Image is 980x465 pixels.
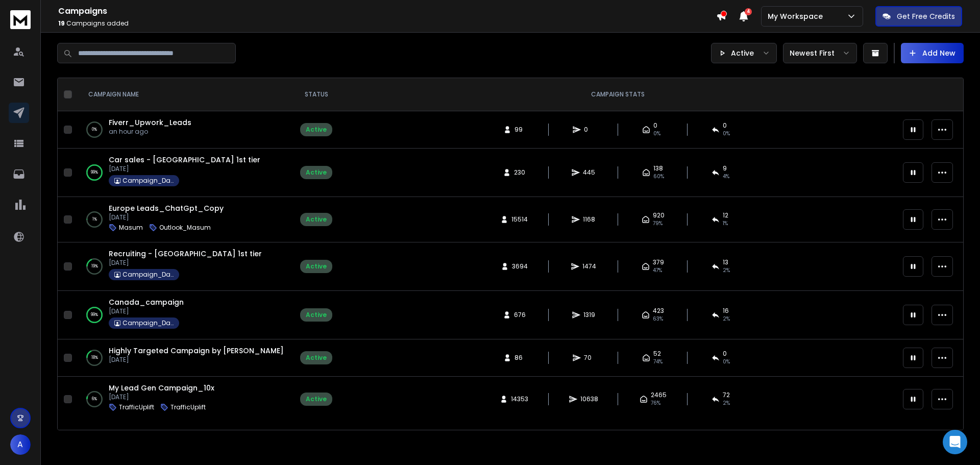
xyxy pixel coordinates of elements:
[653,266,662,275] span: 47 %
[10,434,31,455] button: A
[897,11,955,21] p: Get Free Credits
[653,307,664,315] span: 423
[723,399,730,407] span: 2 %
[723,266,730,275] span: 2 %
[306,126,327,134] div: Active
[723,307,729,315] span: 16
[91,310,98,320] p: 99 %
[583,168,595,177] span: 445
[901,43,964,63] button: Add New
[723,121,727,130] span: 0
[583,311,595,319] span: 1319
[159,224,211,232] p: Outlook_Masum
[584,354,594,362] span: 70
[723,315,730,323] span: 2 %
[109,128,191,136] p: an hour ago
[109,213,224,222] p: [DATE]
[723,173,729,181] span: 4 %
[943,430,967,454] div: Open Intercom Messenger
[122,177,174,185] p: Campaign_David
[306,395,327,403] div: Active
[306,215,327,224] div: Active
[723,219,728,228] span: 1 %
[745,8,752,15] span: 4
[109,356,284,364] p: [DATE]
[512,262,528,271] span: 3694
[109,259,262,267] p: [DATE]
[653,219,663,228] span: 79 %
[653,121,657,130] span: 0
[723,350,727,358] span: 0
[731,48,754,58] p: Active
[109,383,214,393] a: My Lead Gen Campaign_10x
[91,261,98,272] p: 19 %
[338,78,897,111] th: CAMPAIGN STATS
[511,215,528,224] span: 15514
[109,117,191,128] a: Fiverr_Upwork_Leads
[514,168,525,177] span: 230
[122,271,174,279] p: Campaign_David
[294,78,338,111] th: STATUS
[580,395,598,403] span: 10638
[723,358,730,366] span: 0 %
[109,203,224,213] a: Europe Leads_ChatGpt_Copy
[653,173,664,181] span: 60 %
[723,130,730,138] span: 0%
[306,168,327,177] div: Active
[723,211,728,219] span: 12
[76,242,294,291] td: 19%Recruiting - [GEOGRAPHIC_DATA] 1st tier[DATE]Campaign_David
[109,155,260,165] a: Car sales - [GEOGRAPHIC_DATA] 1st tier
[653,358,663,366] span: 74 %
[584,126,594,134] span: 0
[109,249,262,259] a: Recruiting - [GEOGRAPHIC_DATA] 1st tier
[109,346,284,356] a: Highly Targeted Campaign by [PERSON_NAME]
[109,297,184,307] a: Canada_campaign
[583,215,595,224] span: 1168
[91,167,98,178] p: 99 %
[10,10,31,29] img: logo
[76,377,294,422] td: 6%My Lead Gen Campaign_10x[DATE]TrafficUpliftTrafficUplift
[76,291,294,339] td: 99%Canada_campaign[DATE]Campaign_David
[91,353,98,363] p: 18 %
[511,395,528,403] span: 14353
[306,311,327,319] div: Active
[723,391,730,399] span: 72
[58,19,716,28] p: Campaigns added
[92,125,97,135] p: 0 %
[653,258,664,266] span: 379
[582,262,596,271] span: 1474
[76,197,294,242] td: 1%Europe Leads_ChatGpt_Copy[DATE]MasumOutlook_Masum
[653,315,663,323] span: 63 %
[651,399,660,407] span: 76 %
[514,126,525,134] span: 99
[76,149,294,197] td: 99%Car sales - [GEOGRAPHIC_DATA] 1st tier[DATE]Campaign_David
[119,403,154,411] p: TrafficUplift
[723,258,728,266] span: 13
[306,262,327,271] div: Active
[653,164,663,173] span: 138
[306,354,327,362] div: Active
[514,354,525,362] span: 86
[783,43,857,63] button: Newest First
[653,130,660,138] span: 0%
[109,393,214,401] p: [DATE]
[875,6,962,27] button: Get Free Credits
[768,11,827,21] p: My Workspace
[514,311,526,319] span: 676
[58,19,65,28] span: 19
[119,224,143,232] p: Masum
[92,214,97,225] p: 1 %
[109,307,184,315] p: [DATE]
[58,5,716,17] h1: Campaigns
[651,391,667,399] span: 2465
[76,78,294,111] th: CAMPAIGN NAME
